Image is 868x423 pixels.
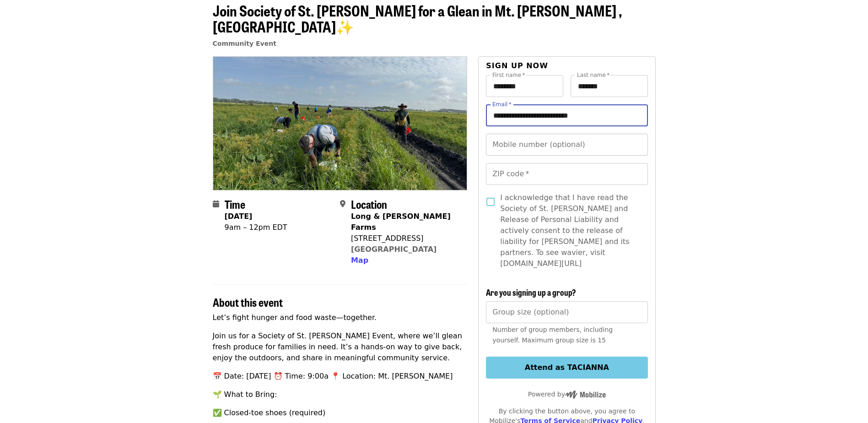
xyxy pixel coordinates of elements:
[225,222,287,233] div: 9am – 12pm EDT
[213,331,468,363] p: Join us for a Society of St. [PERSON_NAME] Event, where we’ll glean fresh produce for families in...
[492,326,613,344] span: Number of group members, including yourself. Maximum group size is 15
[225,212,253,221] strong: [DATE]
[528,390,606,398] span: Powered by
[565,390,606,399] img: Powered by Mobilize
[213,407,468,418] p: ✅ Closed-toe shoes (required)
[213,200,219,208] i: calendar icon
[213,57,467,190] img: Join Society of St. Andrew for a Glean in Mt. Dora , FL✨ organized by Society of St. Andrew
[486,301,647,323] input: [object Object]
[486,134,647,156] input: Mobile number (optional)
[571,75,648,97] input: Last name
[492,72,525,78] label: First name
[351,196,387,212] span: Location
[577,72,609,78] label: Last name
[213,389,468,400] p: 🌱 What to Bring:
[213,294,283,310] span: About this event
[486,104,647,126] input: Email
[213,312,468,323] p: Let’s fight hunger and food waste—together.
[351,233,460,244] div: [STREET_ADDRESS]
[486,357,647,379] button: Attend as TACIANNA
[213,371,468,382] p: 📅 Date: [DATE] ⏰ Time: 9:00a 📍 Location: Mt. [PERSON_NAME]
[492,102,512,107] label: Email
[351,255,368,266] button: Map
[486,61,548,70] span: Sign up now
[486,163,647,185] input: ZIP code
[213,40,276,47] a: Community Event
[340,200,345,208] i: map-marker-alt icon
[500,192,640,269] span: I acknowledge that I have read the Society of St. [PERSON_NAME] and Release of Personal Liability...
[225,196,245,212] span: Time
[351,256,368,265] span: Map
[351,245,437,254] a: [GEOGRAPHIC_DATA]
[486,75,563,97] input: First name
[486,286,576,298] span: Are you signing up a group?
[351,212,451,232] strong: Long & [PERSON_NAME] Farms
